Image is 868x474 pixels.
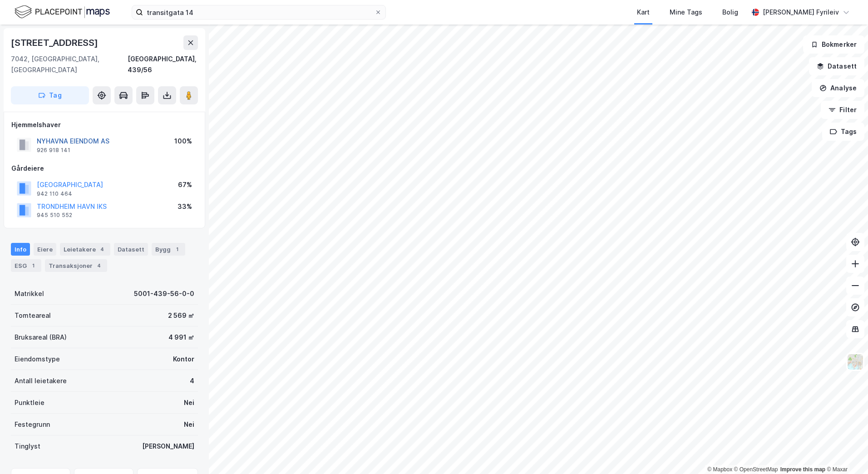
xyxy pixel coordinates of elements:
[128,54,198,75] div: [GEOGRAPHIC_DATA], 439/56
[143,5,375,19] input: Søk på adresse, matrikkel, gårdeiere, leietakere eller personer
[184,397,194,408] div: Nei
[803,35,864,54] button: Bokmerker
[707,466,732,473] a: Mapbox
[780,466,825,473] a: Improve this map
[11,86,89,104] button: Tag
[178,179,192,190] div: 67%
[823,430,868,474] div: Kontrollprogram for chat
[15,310,51,321] div: Tomteareal
[11,119,197,130] div: Hjemmelshaver
[15,397,44,408] div: Punktleie
[722,7,738,18] div: Bolig
[37,147,70,154] div: 926 918 141
[812,79,864,97] button: Analyse
[178,201,192,212] div: 33%
[114,243,148,256] div: Datasett
[152,243,185,256] div: Bygg
[45,259,107,272] div: Transaksjoner
[37,212,72,219] div: 945 510 552
[11,163,197,174] div: Gårdeiere
[98,245,107,254] div: 4
[809,57,864,75] button: Datasett
[670,7,702,18] div: Mine Tags
[173,354,194,365] div: Kontor
[94,261,104,270] div: 4
[37,190,72,197] div: 942 110 464
[134,288,194,299] div: 5001-439-56-0-0
[15,419,50,430] div: Festegrunn
[734,466,778,473] a: OpenStreetMap
[15,375,67,386] div: Antall leietakere
[637,7,650,18] div: Kart
[822,123,864,141] button: Tags
[142,441,194,452] div: [PERSON_NAME]
[11,259,41,272] div: ESG
[190,375,194,386] div: 4
[15,354,60,365] div: Eiendomstype
[763,7,839,18] div: [PERSON_NAME] Fyrileiv
[847,353,864,370] img: Z
[15,441,40,452] div: Tinglyst
[823,430,868,474] iframe: Chat Widget
[168,310,194,321] div: 2 569 ㎡
[184,419,194,430] div: Nei
[15,4,110,20] img: logo.f888ab2527a4732fd821a326f86c7f29.svg
[15,332,67,343] div: Bruksareal (BRA)
[11,35,100,50] div: [STREET_ADDRESS]
[29,261,38,270] div: 1
[60,243,110,256] div: Leietakere
[11,54,128,75] div: 7042, [GEOGRAPHIC_DATA], [GEOGRAPHIC_DATA]
[11,243,30,256] div: Info
[34,243,56,256] div: Eiere
[15,288,44,299] div: Matrikkel
[174,136,192,147] div: 100%
[173,245,182,254] div: 1
[821,101,864,119] button: Filter
[168,332,194,343] div: 4 991 ㎡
